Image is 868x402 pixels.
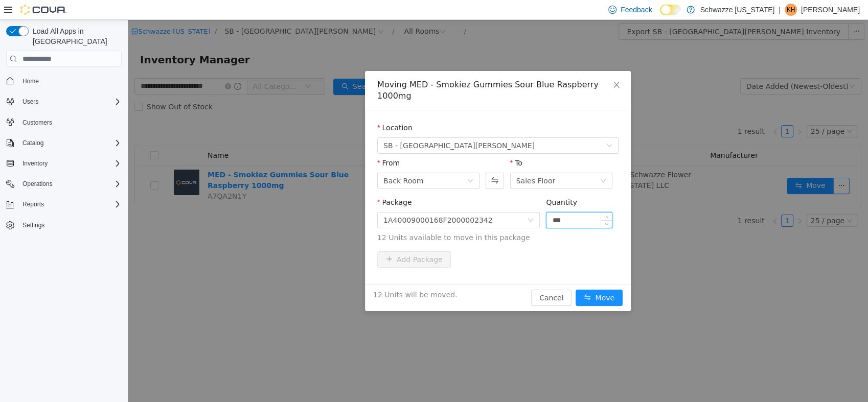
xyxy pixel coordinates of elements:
label: To [382,139,395,147]
span: Operations [22,180,53,188]
span: Catalog [22,139,43,147]
button: Operations [2,177,126,191]
span: Dark Mode [660,15,660,16]
button: Close [474,51,503,80]
div: Back Room [256,153,295,169]
button: Customers [2,115,126,130]
label: Package [249,178,284,186]
span: Increase Value [473,193,484,200]
button: Inventory [2,156,126,171]
button: Catalog [2,136,126,150]
button: Catalog [18,137,48,149]
span: 12 Units will be moved. [245,270,329,280]
span: Customers [18,116,122,129]
span: Reports [22,200,44,208]
div: Moving MED - Smokiez Gummies Sour Blue Raspberry 1000mg [249,59,491,82]
i: icon: down [478,123,485,130]
button: Home [2,73,126,88]
a: Home [18,75,43,87]
span: Operations [18,178,122,190]
button: Reports [18,198,48,210]
div: Sales Floor [389,153,428,169]
span: Home [22,77,39,85]
span: Settings [18,219,122,231]
button: Operations [18,178,57,190]
span: Catalog [18,137,122,149]
span: Reports [18,198,122,210]
span: Customers [22,119,52,127]
i: icon: down [400,197,406,204]
p: [PERSON_NAME] [801,4,860,16]
button: Cancel [403,270,444,286]
i: icon: up [477,195,481,199]
span: Users [18,96,122,108]
span: 12 Units available to move in this package [249,212,491,223]
a: Settings [18,219,49,231]
a: Customers [18,116,56,129]
button: Users [18,96,42,108]
p: Schwazze [US_STATE] [700,4,774,16]
span: Decrease Value [473,200,484,208]
span: Inventory [18,157,122,170]
span: Feedback [621,5,652,15]
button: Inventory [18,157,52,170]
button: Users [2,94,126,109]
i: icon: down [472,158,478,165]
button: Swap [358,153,376,169]
span: KH [787,4,795,16]
div: 1A40009000168F2000002342 [256,193,365,208]
img: Cova [20,5,66,15]
span: SB - Fort Collins [256,118,407,133]
input: Quantity [419,193,484,208]
span: Load All Apps in [GEOGRAPHIC_DATA] [29,26,122,46]
span: Settings [22,221,44,229]
i: icon: close [485,61,493,69]
div: Krystal Hernandez [785,4,797,16]
button: Reports [2,197,126,211]
button: Settings [2,218,126,232]
span: Inventory [22,159,48,168]
input: Dark Mode [660,5,681,15]
nav: Complex example [6,69,122,259]
p: | [779,4,781,16]
button: icon: plusAdd Package [249,231,323,248]
label: Quantity [418,178,449,186]
label: From [249,139,272,147]
button: icon: swapMove [448,270,495,286]
i: icon: down [477,203,481,206]
label: Location [249,104,285,112]
span: Home [18,74,122,87]
i: icon: down [339,158,346,165]
span: Users [22,98,38,106]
